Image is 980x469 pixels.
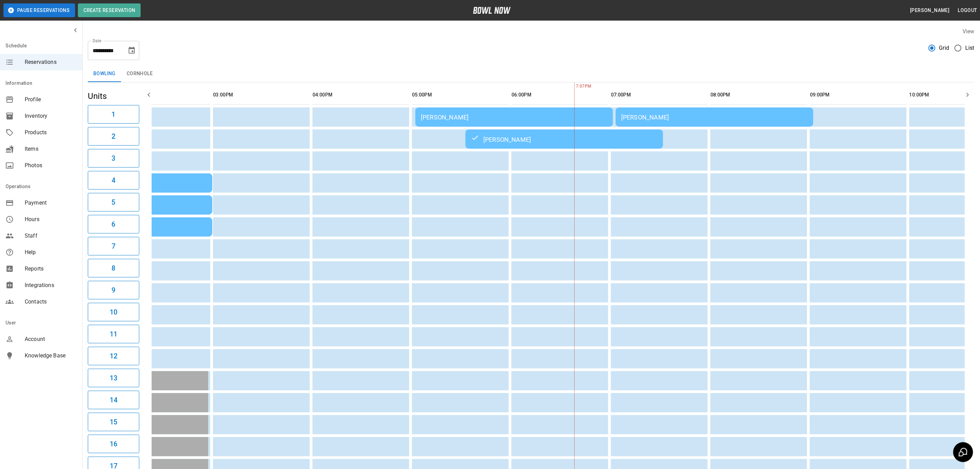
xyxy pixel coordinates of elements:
span: Profile [25,95,77,104]
h6: 16 [110,438,117,449]
button: 11 [88,325,139,343]
button: 13 [88,369,139,387]
button: 4 [88,171,139,190]
span: Products [25,128,77,137]
span: Reservations [25,58,77,66]
h6: 1 [111,109,115,120]
button: Cornhole [121,66,158,82]
h6: 13 [110,373,117,384]
span: Photos [25,161,77,170]
h6: 8 [111,263,115,274]
button: Choose date, selected date is Oct 10, 2025 [125,44,139,57]
span: Grid [939,44,949,52]
button: 12 [88,347,139,365]
span: 7:07PM [574,83,576,90]
span: List [965,44,975,52]
span: Account [25,335,77,343]
span: Payment [25,199,77,207]
h6: 9 [111,285,115,296]
h6: 15 [110,416,117,427]
button: 10 [88,303,139,321]
span: Staff [25,232,77,240]
h6: 3 [111,153,115,164]
button: Logout [955,4,980,17]
h6: 14 [110,394,117,405]
span: Items [25,145,77,153]
h6: 7 [111,241,115,252]
button: 6 [88,215,139,233]
span: Hours [25,215,77,224]
button: Create Reservation [78,3,141,17]
h6: 6 [111,219,115,230]
div: [PERSON_NAME] [471,135,658,143]
button: Pause Reservations [3,3,75,17]
div: [PERSON_NAME] [621,114,808,121]
button: 8 [88,259,139,277]
button: 3 [88,149,139,168]
button: [PERSON_NAME] [907,4,952,17]
span: Inventory [25,112,77,120]
span: Reports [25,265,77,273]
h6: 10 [110,307,117,318]
button: 7 [88,237,139,255]
button: 16 [88,435,139,453]
th: 03:00PM [213,85,310,105]
div: inventory tabs [88,66,975,82]
div: [PERSON_NAME] [421,114,607,121]
th: 02:00PM [114,85,210,105]
button: 1 [88,105,139,124]
label: View [963,28,975,35]
button: 14 [88,391,139,409]
h6: 12 [110,351,117,362]
h6: 5 [111,197,115,208]
button: 9 [88,281,139,299]
span: Knowledge Base [25,352,77,360]
span: Contacts [25,298,77,306]
button: Bowling [88,66,121,82]
button: 15 [88,413,139,431]
h6: 4 [111,175,115,186]
img: logo [473,7,511,14]
span: Help [25,248,77,256]
button: 2 [88,127,139,146]
button: 5 [88,193,139,211]
h6: 11 [110,329,117,340]
h6: 2 [111,131,115,142]
h5: Units [88,91,139,102]
span: Integrations [25,281,77,289]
